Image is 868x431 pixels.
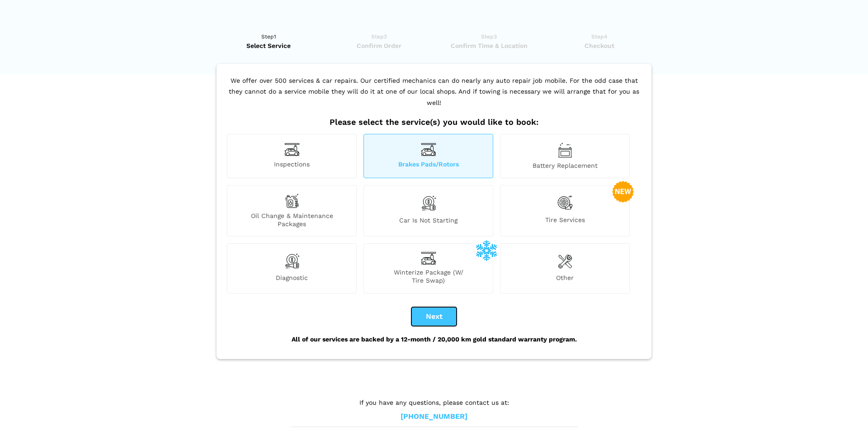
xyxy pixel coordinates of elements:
a: [PHONE_NUMBER] [401,412,467,422]
span: Tire Services [500,216,629,228]
span: Diagnostic [227,274,356,284]
img: new-badge-2-48.png [612,181,634,203]
img: winterize-icon_1.png [476,239,497,261]
div: All of our services are backed by a 12-month / 20,000 km gold standard warranty program. [225,326,643,352]
p: We offer over 500 services & car repairs. Our certified mechanics can do nearly any auto repair j... [225,75,643,118]
p: If you have any questions, please contact us at: [292,398,576,407]
span: Battery Replacement [500,161,629,170]
span: Brakes Pads/Rotors [364,160,493,170]
h2: Please select the service(s) you would like to book: [225,117,643,127]
span: Select Service [217,41,321,50]
span: Winterize Package (W/ Tire Swap) [364,268,493,284]
a: Step2 [327,32,431,50]
span: Checkout [547,41,651,50]
a: Step3 [437,32,541,50]
span: Confirm Order [327,41,431,50]
button: Next [411,307,457,326]
span: Confirm Time & Location [437,41,541,50]
a: Step4 [547,32,651,50]
span: Inspections [227,160,356,170]
span: Oil Change & Maintenance Packages [227,212,356,228]
span: Car is not starting [364,216,493,228]
a: Step1 [217,32,321,50]
span: Other [500,274,629,284]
